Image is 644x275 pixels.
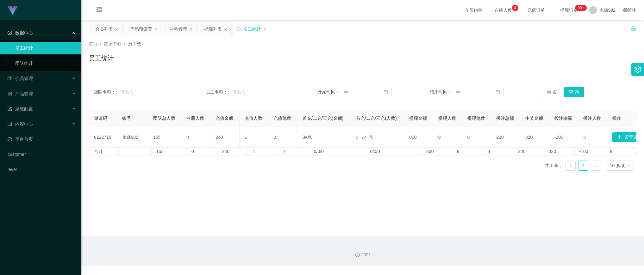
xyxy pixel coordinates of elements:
td: -100 [575,148,605,155]
span: 内容中心 [8,121,33,126]
i: 图标: close [224,27,228,31]
span: 账号 [122,116,131,121]
span: 注册人数 [186,116,204,121]
p: 4 [514,5,516,11]
i: 图标: menu-fold [89,0,110,21]
i: 图标: calendar [384,90,388,94]
td: 0 [187,148,217,155]
span: / [100,41,101,46]
span: 团队总人数 [153,116,175,121]
td: 8 [452,148,483,155]
a: level [8,163,76,176]
td: 155 [148,127,182,148]
div: 10 条/页 [610,161,626,170]
td: 220 [513,148,544,155]
i: 图标: close [115,27,119,31]
li: 1 [578,161,588,171]
span: 0 [306,135,309,140]
i: 图标: left [569,164,572,168]
i: 图标: copyright [355,253,360,257]
i: 图标: global [623,8,628,12]
span: 充值金额 [216,116,233,121]
td: 2 [268,127,297,148]
i: 图标: setting [634,66,641,73]
i: 图标: form [8,107,12,111]
div: 会员列表 [95,23,113,35]
span: 0 [303,135,305,140]
span: 首充/二充/三充(金额) [303,116,343,121]
div: 产品预设置 [130,23,152,35]
i: 图标: close [189,27,193,31]
td: 8 [605,148,636,155]
td: 800 [422,148,452,155]
td: 800 [404,127,433,148]
td: / / [351,127,404,148]
img: logo.9652507e.png [8,6,18,15]
a: customer [8,148,76,161]
td: 0/0/0 [365,148,422,155]
i: 图标: close [263,27,267,31]
span: 产品管理 [8,91,33,96]
span: 提现人数 [438,116,456,121]
td: -100 [549,127,578,148]
span: 中奖金额 [525,116,543,121]
td: 1 [248,148,278,155]
i: 图标: sync [236,27,241,31]
input: 请输入 [116,87,183,97]
td: 合计 [89,148,119,155]
td: 8 [462,127,491,148]
span: 投注输赢 [554,116,572,121]
i: 图标: right [594,164,598,168]
h1: 员工统计 [89,53,114,63]
div: 提现列表 [204,23,222,35]
button: 重 置 [542,87,562,97]
td: 240 [217,148,248,155]
span: 开始时间： [318,89,340,94]
li: 下一页 [591,161,601,171]
span: 数据中心 [8,30,33,35]
td: 6122715 [89,127,117,148]
td: 2 [278,148,309,155]
td: / / [297,127,351,148]
span: 邀请码 [94,116,107,121]
span: 首页 [89,41,97,46]
span: 操作 [612,116,621,121]
input: 请输入 [228,87,295,97]
a: 员工统计 [15,42,76,54]
span: 8 [583,135,586,140]
span: 充值人数 [245,116,262,121]
span: 0 [371,135,373,140]
a: 图标: dashboard平台首页 [8,133,76,145]
button: 查 询 [564,87,584,97]
td: 220 [491,127,520,148]
span: / [124,41,125,46]
i: 图标: check-circle-o [8,31,12,35]
sup: 287 [575,5,586,11]
div: 注单管理 [169,23,187,35]
i: 图标: profile [8,122,12,126]
td: 155 [152,148,187,155]
span: 投注总额 [496,116,514,121]
span: 充值订单 [524,8,548,12]
span: 0 [363,135,366,140]
i: 图标: unlock [631,26,636,31]
span: 系统配置 [8,106,33,111]
a: 1 [578,161,588,170]
span: 员工名称： [206,89,228,95]
span: 0 [310,135,312,140]
i: 图标: calendar [496,90,500,94]
span: 充值笔数 [273,116,291,121]
div: 2021 [86,252,639,258]
a: 团队统计 [15,57,76,70]
td: 永赚982 [117,127,148,148]
sup: 4 [512,5,518,11]
i: 图标: table [8,76,12,81]
i: 图标: down [626,164,630,168]
td: 0/0/0 [309,148,366,155]
span: 提现金额 [409,116,427,121]
span: 提现笔数 [467,116,485,121]
span: 首充/二充/三充(人数) [356,116,397,121]
td: 8 [433,127,462,148]
span: 团队名称： [94,89,116,95]
li: 上一页 [566,161,576,171]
